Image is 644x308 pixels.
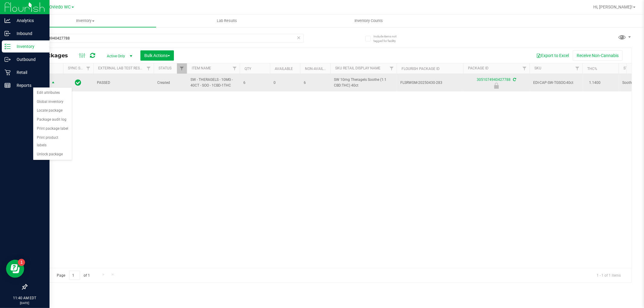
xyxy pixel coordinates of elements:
[468,66,489,70] a: Package ID
[11,56,47,63] p: Outbound
[335,66,380,70] a: Sku Retail Display Name
[140,50,174,61] button: Bulk Actions
[33,150,72,159] li: Unlock package
[33,124,72,133] li: Print package label
[5,43,11,49] inline-svg: Inventory
[243,80,266,86] span: 6
[156,14,298,27] a: Lab Results
[11,69,47,76] p: Retail
[512,78,516,82] span: Sync from Compliance System
[297,34,301,42] span: Clear
[5,69,11,75] inline-svg: Retail
[572,63,582,74] a: Filter
[400,80,460,86] span: FLSRWGM-20250430-283
[144,53,170,58] span: Bulk Actions
[33,106,72,115] li: Locate package
[83,63,93,74] a: Filter
[209,18,245,24] span: Lab Results
[69,271,80,280] input: 1
[97,80,150,86] span: PASSED
[192,66,211,70] a: Item Name
[587,67,597,71] a: THC%
[3,301,47,305] p: [DATE]
[373,34,404,43] span: Include items not tagged for facility
[387,63,397,74] a: Filter
[52,271,95,280] span: Page of 1
[50,79,57,87] span: select
[6,260,24,278] iframe: Resource center
[573,50,623,61] button: Receive Non-Cannabis
[534,66,541,70] a: SKU
[11,43,47,50] p: Inventory
[5,17,11,24] inline-svg: Analytics
[33,97,72,106] li: Global inventory
[305,67,332,71] a: Non-Available
[33,88,72,97] li: Edit attributes
[298,14,439,27] a: Inventory Counts
[11,82,47,89] p: Reports
[144,63,154,74] a: Filter
[274,80,296,86] span: 0
[275,67,293,71] a: Available
[623,66,636,70] a: Strain
[245,67,251,71] a: Qty
[334,77,393,88] span: SW 10mg Theragels Soothe (1:1 CBD:THC) 40ct
[11,17,47,24] p: Analytics
[18,259,25,266] iframe: Resource center unread badge
[586,78,604,87] span: 1.1400
[191,77,236,88] span: SW - THERAGELS - 10MG - 40CT - SOO - 1CBD-1THC
[177,63,187,74] a: Filter
[33,115,72,124] li: Package audit log
[462,83,530,89] div: Newly Received
[304,80,327,86] span: 6
[98,66,146,70] a: External Lab Test Result
[230,63,240,74] a: Filter
[50,5,71,10] span: Oviedo WC
[402,67,440,71] a: Flourish Package ID
[11,30,47,37] p: Inbound
[31,52,74,59] span: All Packages
[75,78,82,87] span: In Sync
[159,66,171,70] a: Status
[5,56,11,62] inline-svg: Outbound
[3,295,47,301] p: 11:40 AM EDT
[520,63,530,74] a: Filter
[33,133,72,150] li: Print product labels
[346,18,391,24] span: Inventory Counts
[533,80,579,86] span: EDI-CAP-SW-TGSOO.40ct
[27,34,304,43] input: Search Package ID, Item Name, SKU, Lot or Part Number...
[532,50,573,61] button: Export to Excel
[157,80,183,86] span: Created
[5,82,11,88] inline-svg: Reports
[14,14,156,27] a: Inventory
[5,30,11,37] inline-svg: Inbound
[68,66,91,70] a: Sync Status
[477,78,511,82] a: 3051074940427788
[593,5,633,9] span: Hi, [PERSON_NAME]!
[592,271,626,280] span: 1 - 1 of 1 items
[14,18,156,24] span: Inventory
